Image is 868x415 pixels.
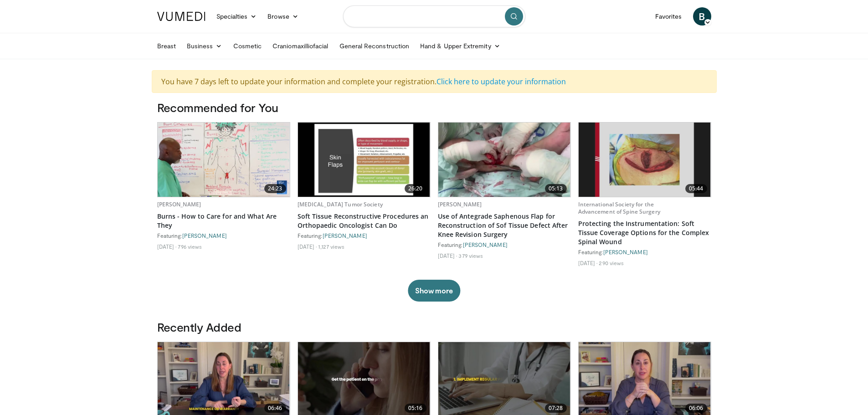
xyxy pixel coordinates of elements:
[579,123,711,197] a: 05:44
[463,241,508,248] a: [PERSON_NAME]
[437,77,566,87] a: Click here to update your information
[157,243,177,250] li: [DATE]
[158,123,290,197] img: 2df5df4a-1d9b-4e51-8228-18860a616900.620x360_q85_upscale.jpg
[685,184,707,193] span: 05:44
[298,243,317,250] li: [DATE]
[579,123,711,197] img: 61334a7e-11b0-43d8-b09a-600d54e51bdf.620x360_q85_upscale.jpg
[157,232,290,239] div: Featuring:
[438,123,570,197] a: 05:13
[334,37,415,55] a: General Reconstruction
[458,252,483,259] li: 379 views
[438,200,482,208] a: [PERSON_NAME]
[298,123,430,197] img: 5590f5e1-1080-4e67-86df-cbf074bd7f11.620x360_q85_upscale.jpg
[438,252,457,259] li: [DATE]
[264,404,286,413] span: 06:46
[578,259,598,266] li: [DATE]
[158,123,290,197] a: 24:23
[157,320,711,334] h3: Recently Added
[298,212,431,230] a: Soft Tissue Reconstructive Procedures an Orthopaedic Oncologist Can Do
[578,219,711,246] a: Protecting the Instrumentation: Soft Tissue Coverage Options for the Complex Spinal Wound
[599,259,624,266] li: 290 views
[152,70,717,93] div: You have 7 days left to update your information and complete your registration.
[298,123,430,197] a: 26:20
[405,184,426,193] span: 26:20
[228,37,267,55] a: Cosmetic
[178,243,202,250] li: 796 views
[323,232,367,239] a: [PERSON_NAME]
[157,200,201,208] a: [PERSON_NAME]
[603,249,648,255] a: [PERSON_NAME]
[264,184,286,193] span: 24:23
[438,123,570,197] img: 621c1b78-e9df-40b0-9d57-1b1900a0c2a1.620x360_q85_upscale.jpg
[685,404,707,413] span: 06:06
[298,232,431,239] div: Featuring:
[438,241,571,248] div: Featuring:
[318,243,344,250] li: 1,127 views
[298,200,383,208] a: [MEDICAL_DATA] Tumor Society
[267,37,334,55] a: Craniomaxilliofacial
[181,37,228,55] a: Business
[157,100,711,115] h3: Recommended for You
[415,37,506,55] a: Hand & Upper Extremity
[545,184,567,193] span: 05:13
[578,248,711,256] div: Featuring:
[211,7,262,26] a: Specialties
[343,5,525,27] input: Search topics, interventions
[650,7,688,26] a: Favorites
[182,232,227,239] a: [PERSON_NAME]
[693,7,711,26] a: B
[408,280,460,302] button: Show more
[545,404,567,413] span: 07:28
[578,200,660,215] a: International Society for the Advancement of Spine Surgery
[157,12,205,21] img: VuMedi Logo
[438,212,571,239] a: Use of Antegrade Saphenous Flap for Reconstruction of Sof Tissue Defect After Knee Revision Surgery
[262,7,304,26] a: Browse
[157,212,290,230] a: Burns - How to Care for and What Are They
[405,404,426,413] span: 05:16
[152,37,181,55] a: Breast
